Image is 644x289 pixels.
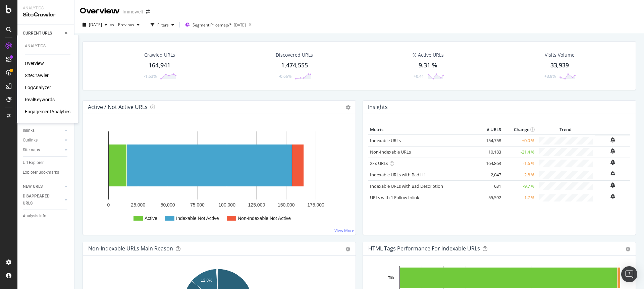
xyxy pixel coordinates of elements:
[345,247,350,251] div: gear
[23,183,63,190] a: NEW URLS
[144,73,157,79] div: -1.63%
[193,22,232,28] span: Segment: Pricemap/*
[182,19,246,30] button: Segment:Pricemap/*[DATE]
[23,127,35,134] div: Inlinks
[122,8,143,15] div: Immowelt
[23,213,46,220] div: Analysis Info
[23,137,63,144] a: Outlinks
[23,147,40,154] div: Sitemaps
[610,160,615,165] div: bell-plus
[414,73,424,79] div: +0.41
[25,72,49,79] div: SiteCrawler
[334,228,354,233] a: View More
[419,61,437,70] div: 9.31 %
[23,147,63,154] a: Sitemaps
[115,19,142,30] button: Previous
[25,60,44,67] div: Overview
[146,9,150,14] div: arrow-right-arrow-left
[626,247,630,251] div: gear
[503,125,536,135] th: Change
[201,278,212,283] text: 12.8%
[23,169,59,176] div: Explorer Bookmarks
[25,43,70,49] div: Analytics
[503,180,536,192] td: -9.7 %
[23,11,69,19] div: SiteCrawler
[476,180,503,192] td: 631
[276,52,313,58] div: Discovered URLs
[307,202,324,208] text: 175,000
[503,158,536,169] td: -1.6 %
[234,22,246,28] div: [DATE]
[88,103,148,112] h4: Active / Not Active URLs
[544,73,556,79] div: +3.8%
[110,22,115,27] span: vs
[279,73,291,79] div: -0.66%
[248,202,265,208] text: 125,000
[23,183,43,190] div: NEW URLS
[476,192,503,203] td: 55,592
[157,22,169,28] div: Filters
[503,135,536,147] td: +0.0 %
[610,182,615,188] div: bell-plus
[23,5,69,11] div: Analytics
[80,19,110,30] button: [DATE]
[413,52,444,58] div: % Active URLs
[503,146,536,158] td: -21.4 %
[346,105,351,110] i: Options
[190,202,205,208] text: 75,000
[536,125,595,135] th: Trend
[370,194,419,200] a: URLs with 1 Follow Inlink
[23,213,69,220] a: Analysis Info
[144,52,175,58] div: Crawled URLs
[370,172,426,178] a: Indexable URLs with Bad H1
[25,108,70,115] a: EngagementAnalytics
[25,84,51,91] div: LogAnalyzer
[23,127,63,134] a: Inlinks
[145,216,157,221] text: Active
[368,125,476,135] th: Metric
[23,159,44,166] div: Url Explorer
[149,61,170,70] div: 164,941
[238,216,291,221] text: Non-Indexable Not Active
[370,149,411,155] a: Non-Indexable URLs
[278,202,295,208] text: 150,000
[545,52,575,58] div: Visits Volume
[368,103,388,112] h4: Insights
[23,30,52,37] div: CURRENT URLS
[218,202,235,208] text: 100,000
[610,194,615,199] div: bell-plus
[388,276,396,280] text: Title
[148,19,177,30] button: Filters
[370,137,401,143] a: Indexable URLs
[503,169,536,180] td: -2.8 %
[23,193,57,207] div: DISAPPEARED URLS
[80,5,120,17] div: Overview
[621,266,637,282] div: Open Intercom Messenger
[476,146,503,158] td: 10,183
[503,192,536,203] td: -1.7 %
[88,125,348,229] svg: A chart.
[89,22,102,27] span: 2025 Aug. 8th
[610,137,615,142] div: bell-plus
[23,193,63,207] a: DISAPPEARED URLS
[107,202,110,208] text: 0
[176,216,219,221] text: Indexable Not Active
[610,171,615,176] div: bell-plus
[476,169,503,180] td: 2,047
[25,96,55,103] a: RealKeywords
[610,148,615,154] div: bell-plus
[476,158,503,169] td: 164,863
[23,159,69,166] a: Url Explorer
[476,135,503,147] td: 154,758
[550,61,569,70] div: 33,939
[23,137,38,144] div: Outlinks
[370,160,388,166] a: 2xx URLs
[281,61,308,70] div: 1,474,555
[370,183,443,189] a: Indexable URLs with Bad Description
[23,30,63,37] a: CURRENT URLS
[115,22,134,27] span: Previous
[476,125,503,135] th: # URLS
